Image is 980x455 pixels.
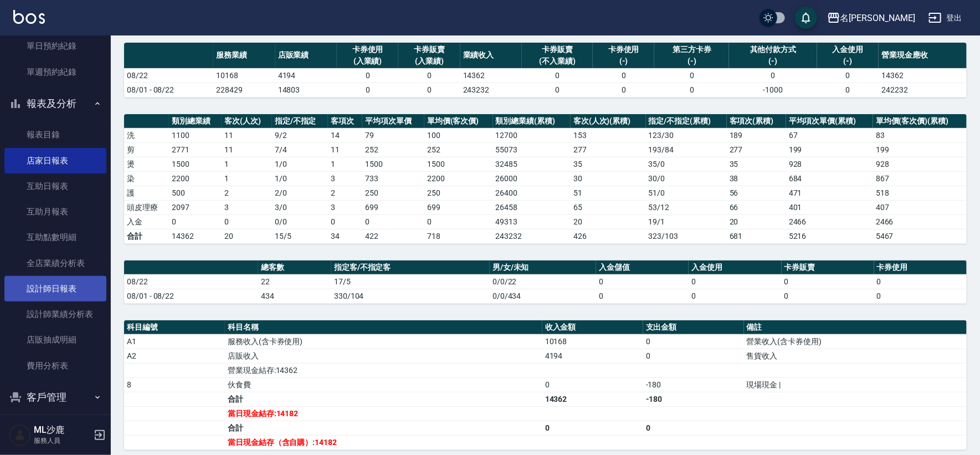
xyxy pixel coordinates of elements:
td: 現場現金 | [744,377,967,392]
td: 2 [328,186,362,200]
td: 66 [727,200,786,214]
th: 服務業績 [213,43,275,69]
td: 營業收入(含卡券使用) [744,334,967,349]
th: 單均價(客次價)(累積) [873,114,967,129]
td: 0 [337,68,398,83]
td: 3 [328,171,362,186]
td: 228429 [213,83,275,97]
td: 718 [424,229,493,243]
td: 189 [727,128,786,142]
td: 53 / 12 [646,200,727,214]
th: 備註 [744,320,967,335]
td: 17/5 [331,274,490,289]
td: 26400 [493,186,571,200]
td: 0/0/434 [490,289,596,303]
td: 08/22 [124,274,258,289]
td: 30 [571,171,646,186]
td: 401 [786,200,873,214]
td: 51 [571,186,646,200]
button: 員工及薪資 [4,411,106,440]
td: 867 [873,171,967,186]
a: 店家日報表 [4,148,106,173]
td: 1 [328,157,362,171]
td: 67 [786,128,873,142]
td: 407 [873,200,967,214]
a: 單週預約紀錄 [4,59,106,85]
td: 49313 [493,214,571,229]
a: 設計師業績分析表 [4,301,106,327]
td: 0 [689,289,781,303]
td: 11 [222,142,271,157]
th: 客項次 [328,114,362,129]
td: 20 [571,214,646,229]
th: 科目名稱 [225,320,542,335]
button: 報表及分析 [4,89,106,118]
td: 26000 [493,171,571,186]
td: 243232 [460,83,522,97]
td: 22 [258,274,331,289]
td: 0 [729,68,817,83]
td: 頭皮理療 [124,200,169,214]
td: 08/22 [124,68,213,83]
td: 14 [328,128,362,142]
td: 35 [571,157,646,171]
td: 9 / 2 [272,128,328,142]
td: 19 / 1 [646,214,727,229]
td: 733 [362,171,424,186]
td: 0 [782,274,874,289]
td: 4194 [542,349,643,363]
button: 名[PERSON_NAME] [823,7,920,29]
td: 當日現金結存:14182 [225,406,542,421]
td: 2466 [873,214,967,229]
td: 3 [222,200,271,214]
th: 支出金額 [643,320,744,335]
th: 類別總業績 [169,114,222,129]
td: 1 [222,171,271,186]
td: 合計 [225,392,542,406]
th: 入金儲值 [596,260,689,275]
td: 2200 [424,171,493,186]
div: 其他付款方式 [732,44,814,55]
div: 卡券使用 [340,44,396,55]
th: 卡券使用 [874,260,967,275]
td: 56 [727,186,786,200]
div: (-) [657,55,726,67]
td: A1 [124,334,225,349]
div: 卡券販賣 [525,44,590,55]
td: 08/01 - 08/22 [124,83,213,97]
td: 0 [643,349,744,363]
td: 35 [727,157,786,171]
td: 染 [124,171,169,186]
td: 0 [654,83,729,97]
td: 08/01 - 08/22 [124,289,258,303]
table: a dense table [124,260,967,304]
table: a dense table [124,43,967,98]
td: 1500 [424,157,493,171]
div: 卡券販賣 [401,44,457,55]
td: 0 [398,68,460,83]
td: 277 [571,142,646,157]
h5: ML沙鹿 [34,425,90,436]
td: 51 / 0 [646,186,727,200]
td: 0 [817,83,879,97]
td: 0 [874,274,967,289]
td: 0 [398,83,460,97]
td: -180 [643,392,744,406]
th: 平均項次單價(累積) [786,114,873,129]
a: 單日預約紀錄 [4,33,106,59]
td: 14362 [169,229,222,243]
td: 330/104 [331,289,490,303]
td: 65 [571,200,646,214]
td: 售貨收入 [744,349,967,363]
td: 242232 [879,83,967,97]
td: 250 [362,186,424,200]
th: 入金使用 [689,260,781,275]
td: 123 / 30 [646,128,727,142]
td: 684 [786,171,873,186]
td: 0 [596,289,689,303]
button: 客戶管理 [4,383,106,412]
a: 互助日報表 [4,173,106,199]
td: 83 [873,128,967,142]
button: save [795,7,817,29]
td: 洗 [124,128,169,142]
